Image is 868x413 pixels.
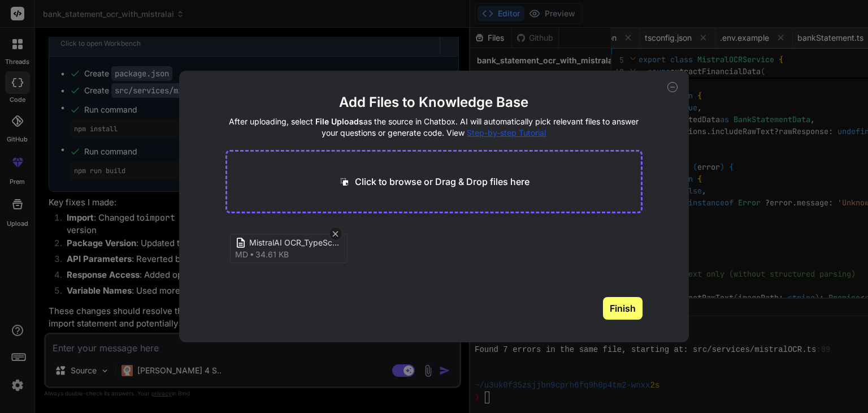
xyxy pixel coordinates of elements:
p: Click to browse or Drag & Drop files here [355,175,530,188]
span: 34.61 KB [255,249,289,260]
span: File Uploads [315,117,363,126]
span: md [235,249,248,260]
button: Finish [603,297,643,320]
span: Step-by-step Tutorial [467,128,546,137]
h2: Add Files to Knowledge Base [225,93,643,111]
h4: After uploading, select as the source in Chatbox. AI will automatically pick relevant files to an... [225,116,643,139]
span: MistralAI OCR_TypeScript Imple [249,237,340,249]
